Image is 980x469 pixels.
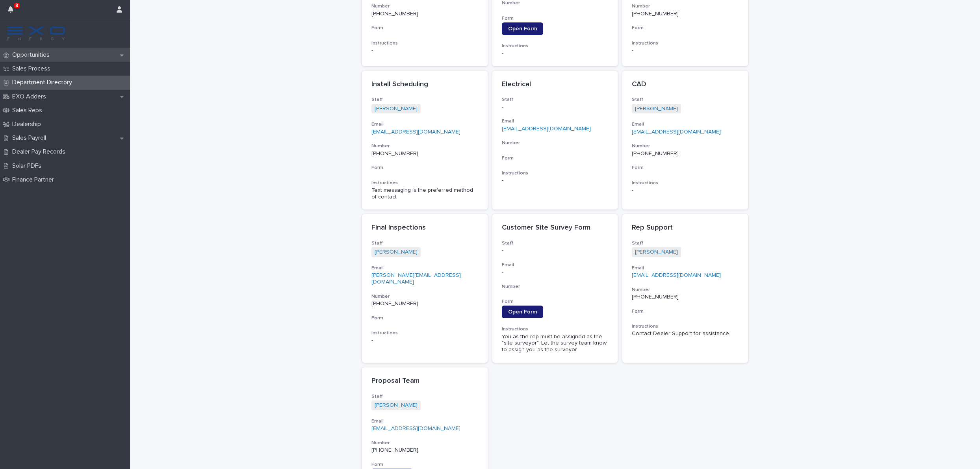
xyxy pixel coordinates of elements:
div: Text messaging is the preferred method of contact [371,187,478,200]
h3: Instructions [502,170,609,176]
a: [EMAIL_ADDRESS][DOMAIN_NAME] [632,273,721,278]
p: - [502,104,609,111]
a: Open Form [502,306,543,318]
a: [PERSON_NAME] [635,106,678,112]
h3: Instructions [502,43,609,49]
div: - [371,337,478,344]
h3: Instructions [371,180,478,186]
a: [PHONE_NUMBER] [632,151,679,156]
div: - [371,47,478,54]
p: Customer Site Survey Form [502,224,609,232]
h3: Form [371,462,478,468]
h3: Email [632,121,739,128]
h3: Number [502,284,609,290]
p: Final Inspections [371,224,478,232]
a: [EMAIL_ADDRESS][DOMAIN_NAME] [371,129,460,135]
h3: Number [632,287,739,293]
h3: Number [632,3,739,9]
h3: Instructions [371,330,478,336]
div: Contact Dealer Support for assistance. [632,330,739,337]
span: Open Form [508,309,537,315]
p: Rep Support [632,224,739,232]
div: 8 [8,5,18,19]
p: Dealership [9,120,47,128]
div: - [632,187,739,194]
img: FKS5r6ZBThi8E5hshIGi [6,26,66,41]
h3: Email [502,262,609,268]
a: [PERSON_NAME] [635,249,678,256]
h3: Form [632,25,739,31]
a: ElectricalStaff-Email[EMAIL_ADDRESS][DOMAIN_NAME]NumberFormInstructions- [492,71,618,210]
p: EXO Adders [9,93,52,100]
a: [PHONE_NUMBER] [632,294,679,300]
p: Department Directory [9,79,78,86]
a: [EMAIL_ADDRESS][DOMAIN_NAME] [632,129,721,135]
a: [PHONE_NUMBER] [371,447,418,453]
p: Proposal Team [371,377,478,386]
h3: Form [502,155,609,161]
a: Final InspectionsStaff[PERSON_NAME] Email[PERSON_NAME][EMAIL_ADDRESS][DOMAIN_NAME]Number[PHONE_NU... [362,214,488,363]
h3: Number [502,140,609,146]
p: Opportunities [9,51,56,59]
a: ‭[PHONE_NUMBER]‬ [371,11,418,17]
h3: Staff [502,240,609,247]
h3: Number [371,440,478,446]
h3: Staff [371,393,478,400]
p: Sales Payroll [9,134,52,142]
a: CADStaff[PERSON_NAME] Email[EMAIL_ADDRESS][DOMAIN_NAME]Number[PHONE_NUMBER]FormInstructions- [622,71,748,210]
h3: Staff [502,96,609,103]
a: Open Form [502,22,543,35]
h3: Number [371,293,478,300]
h3: Form [632,165,739,171]
a: [PHONE_NUMBER] [371,301,418,306]
h3: Staff [632,240,739,247]
h3: Instructions [502,326,609,332]
h3: Form [371,315,478,321]
p: - [502,269,609,276]
a: Install SchedulingStaff[PERSON_NAME] Email[EMAIL_ADDRESS][DOMAIN_NAME]Number[PHONE_NUMBER]FormIns... [362,71,488,210]
p: - [502,247,609,254]
p: Solar PDFs [9,162,48,170]
p: Finance Partner [9,176,60,184]
h3: Email [371,418,478,425]
h3: Staff [371,96,478,103]
a: [PERSON_NAME][EMAIL_ADDRESS][DOMAIN_NAME] [371,273,461,285]
p: Sales Reps [9,107,48,114]
div: - [502,177,609,184]
div: You as the rep must be assigned as the "site surveyor". Let the survey team know to assign you as... [502,334,609,353]
h3: Form [502,298,609,305]
a: [PHONE_NUMBER] [371,151,418,156]
h3: Email [371,265,478,271]
h3: Number [371,3,478,9]
h3: Instructions [371,40,478,46]
h3: Form [371,25,478,31]
p: Dealer Pay Records [9,148,72,156]
span: Open Form [508,26,537,32]
h3: Staff [371,240,478,247]
h3: Instructions [632,40,739,46]
p: Electrical [502,80,609,89]
h3: Email [632,265,739,271]
h3: Email [502,118,609,124]
h3: Number [371,143,478,149]
p: 8 [15,3,18,8]
p: CAD [632,80,739,89]
p: Install Scheduling [371,80,478,89]
a: [PERSON_NAME] [375,402,418,409]
a: [EMAIL_ADDRESS][DOMAIN_NAME] [502,126,591,132]
h3: Form [632,308,739,315]
h3: Instructions [632,180,739,186]
a: Rep SupportStaff[PERSON_NAME] Email[EMAIL_ADDRESS][DOMAIN_NAME]Number[PHONE_NUMBER]FormInstructio... [622,214,748,363]
a: [PERSON_NAME] [375,106,418,112]
h3: Form [371,165,478,171]
a: [PHONE_NUMBER] [632,11,679,17]
h3: Form [502,15,609,22]
div: - [632,47,739,54]
a: [EMAIL_ADDRESS][DOMAIN_NAME] [371,426,460,431]
a: [PERSON_NAME] [375,249,418,256]
h3: Number [632,143,739,149]
a: Customer Site Survey FormStaff-Email-NumberFormOpen FormInstructionsYou as the rep must be assign... [492,214,618,363]
div: - [502,50,609,57]
p: Sales Process [9,65,57,72]
h3: Instructions [632,323,739,330]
